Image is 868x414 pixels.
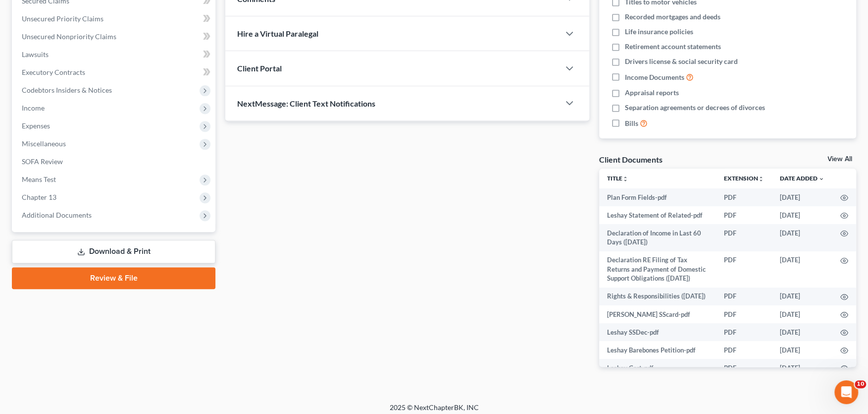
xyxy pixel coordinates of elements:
[22,50,49,59] span: Lawsuits
[237,99,375,108] span: NextMessage: Client Text Notifications
[772,188,832,206] td: [DATE]
[599,341,716,359] td: Leshay Barebones Petition-pdf
[855,380,866,388] span: 10
[716,224,772,251] td: PDF
[599,288,716,305] td: Rights & Responsibilities ([DATE])
[599,224,716,251] td: Declaration of Income in Last 60 Days ([DATE])
[599,154,663,165] div: Client Documents
[22,175,56,183] span: Means Test
[22,14,103,23] span: Unsecured Priority Claims
[625,57,738,66] span: Drivers license & social security card
[14,63,215,81] a: Executory Contracts
[237,29,318,38] span: Hire a Virtual Paralegal
[22,32,116,41] span: Unsecured Nonpriority Claims
[22,211,92,219] span: Additional Documents
[772,341,832,359] td: [DATE]
[772,288,832,305] td: [DATE]
[772,251,832,288] td: [DATE]
[599,305,716,323] td: [PERSON_NAME] SScard-pdf
[237,63,282,73] span: Client Portal
[716,251,772,288] td: PDF
[22,157,63,166] span: SOFA Review
[22,193,56,201] span: Chapter 13
[818,176,824,182] i: expand_more
[772,305,832,323] td: [DATE]
[599,251,716,288] td: Declaration RE Filing of Tax Returns and Payment of Domestic Support Obligations ([DATE])
[599,206,716,224] td: Leshay Statement of Related-pdf
[716,341,772,359] td: PDF
[625,72,684,82] span: Income Documents
[758,176,764,182] i: unfold_more
[607,175,628,182] a: Titleunfold_more
[625,27,693,37] span: Life insurance policies
[724,175,764,182] a: Extensionunfold_more
[772,224,832,251] td: [DATE]
[772,323,832,341] td: [DATE]
[827,156,852,163] a: View All
[716,206,772,224] td: PDF
[716,359,772,377] td: PDF
[772,359,832,377] td: [DATE]
[599,359,716,377] td: Leshay Cert-pdf
[622,176,628,182] i: unfold_more
[599,188,716,206] td: Plan Form Fields-pdf
[14,153,215,171] a: SOFA Review
[625,118,638,128] span: Bills
[772,206,832,224] td: [DATE]
[834,380,858,404] iframe: Intercom live chat
[716,188,772,206] td: PDF
[599,323,716,341] td: Leshay SSDec-pdf
[716,305,772,323] td: PDF
[625,42,721,52] span: Retirement account statements
[625,88,679,98] span: Appraisal reports
[625,12,720,22] span: Recorded mortgages and deeds
[12,240,215,263] a: Download & Print
[780,175,824,182] a: Date Added expand_more
[14,10,215,28] a: Unsecured Priority Claims
[22,121,50,130] span: Expenses
[22,68,85,76] span: Executory Contracts
[22,86,112,94] span: Codebtors Insiders & Notices
[625,103,765,113] span: Separation agreements or decrees of divorces
[14,28,215,46] a: Unsecured Nonpriority Claims
[14,46,215,63] a: Lawsuits
[22,139,66,148] span: Miscellaneous
[716,288,772,305] td: PDF
[12,267,215,289] a: Review & File
[716,323,772,341] td: PDF
[22,104,45,112] span: Income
